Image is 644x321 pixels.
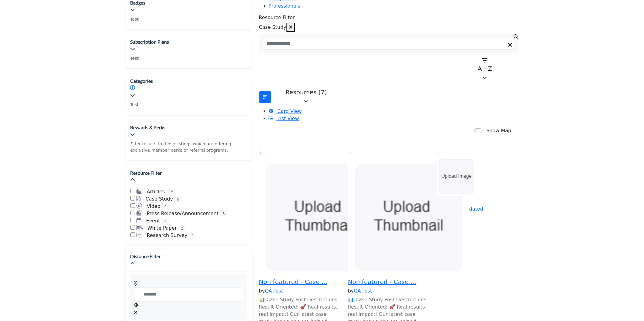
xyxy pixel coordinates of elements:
[147,232,187,239] label: Research Survey
[278,116,299,121] span: List View
[437,157,476,196] img: sdfsdf listing image
[162,218,169,225] span: 3 Result for Event
[277,89,336,96] p: Resources (7)
[134,309,243,316] div: Clear search location
[259,215,380,220] a: View details about sfsdf
[486,127,511,134] label: Show Map
[348,157,469,278] img: Non featured - Case study - URL listing image
[147,225,177,232] label: White Paper
[130,170,162,176] h2: Resource Filter
[162,203,169,210] span: 4 Result for Video
[147,210,219,217] label: Press Release/Announcement
[437,174,476,179] a: View details about qa-test
[130,253,161,260] h2: Distance Filter
[130,55,169,62] p: Test
[146,217,160,225] label: Event
[134,302,243,309] div: Choose your current location
[273,86,340,108] button: Resources (7)
[130,218,135,223] input: 3 Result for Event
[451,56,519,84] button: A - Z
[269,108,519,115] li: Card View
[189,232,196,239] span: 2 Result for Research Survey
[437,214,518,221] a: sdfsdfsdf
[130,16,146,22] p: Test
[455,65,515,72] p: A - Z
[437,150,441,156] a: Add To List For Resource
[259,150,263,156] a: Add To List For Resource
[178,225,186,232] span: 2 Result for White Paper
[269,108,302,114] a: View Card
[269,3,301,9] a: Professionals
[269,115,519,122] li: List View
[259,24,286,30] span: Case Study
[146,195,173,203] label: Case Study
[269,116,299,121] a: View List
[130,203,135,208] input: 4 Result for Video
[130,141,247,154] p: Filter results to those listings which are offering exclusive member perks or referral programs.
[134,287,243,302] input: Search Location
[259,15,519,20] h6: Resource Filter
[147,203,160,210] label: Video
[220,211,228,217] span: 3 Result for Press Release/Announcement
[130,78,153,84] h2: Categories
[130,211,135,215] input: 3 Result for Press Release/Announcement
[130,189,135,194] input: 15 Result for Articles
[130,85,135,91] a: Information about Categories
[167,189,176,195] span: 15 Result for Articles
[259,91,271,103] button: Filter categories
[174,196,182,203] span: 9 Result for Case Study
[130,39,169,45] h2: Subscription Plans
[348,150,352,156] a: Add To List For Resource
[263,38,515,49] input: Search Keyword
[130,124,247,131] h2: Rewards & Perks
[130,196,135,201] input: 9 Result for Case Study
[278,108,302,114] span: Card View
[130,84,153,92] div: Click to view information
[130,232,135,237] input: 2 Result for Research Survey
[130,225,135,230] input: 2 Result for White Paper
[130,102,153,108] p: Test
[348,215,469,220] a: View details about sfsdf
[147,188,165,195] label: Articles
[259,157,380,278] img: Non featured - Case study - File upload listing image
